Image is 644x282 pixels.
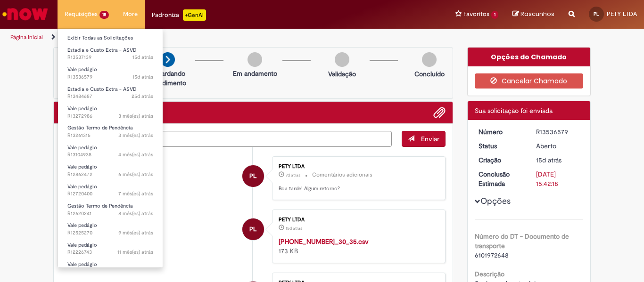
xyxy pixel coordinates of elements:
[118,229,153,236] time: 13/01/2025 13:40:07
[536,156,561,164] time: 15/09/2025 15:42:15
[118,151,153,158] span: 4 mês(es) atrás
[67,151,153,159] span: R13104938
[475,232,569,250] b: Número do DT - Documento de transporte
[67,202,133,209] span: Gestão Termo de Pendência
[335,52,349,67] img: img-circle-grey.png
[67,113,153,120] span: R13272986
[118,132,153,139] time: 08/07/2025 12:11:00
[279,237,369,246] a: [PHONE_NUMBER]_30_35.csv
[117,249,153,256] time: 05/11/2024 15:35:42
[132,93,153,100] span: 25d atrás
[471,169,529,188] dt: Conclusão Estimada
[475,106,553,115] span: Sua solicitação foi enviada
[233,69,277,78] p: Em andamento
[279,237,436,256] div: 173 KB
[118,171,153,178] time: 27/03/2025 16:18:07
[328,69,356,79] p: Validação
[279,164,436,169] div: PETY LTDA
[249,165,256,187] span: PL
[433,106,446,119] button: Adicionar anexos
[117,249,153,256] span: 11 mês(es) atrás
[67,190,153,198] span: R12720400
[67,132,153,139] span: R13261315
[118,132,153,139] span: 3 mês(es) atrás
[118,210,153,217] time: 07/02/2025 09:48:40
[463,9,489,19] span: Favoritos
[471,155,529,165] dt: Criação
[132,54,153,61] time: 15/09/2025 17:14:16
[422,52,437,67] img: img-circle-grey.png
[471,141,529,151] dt: Status
[536,127,580,137] div: R13536579
[312,171,372,179] small: Comentários adicionais
[7,29,422,46] ul: Trilhas de página
[67,171,153,178] span: R12862472
[536,155,580,165] div: 15/09/2025 15:42:15
[58,33,163,43] a: Exibir Todas as Solicitações
[67,54,153,61] span: R13537139
[118,210,153,217] span: 8 mês(es) atrás
[242,218,264,240] div: PETY LTDA
[67,222,97,229] span: Vale pedágio
[145,69,190,88] p: Aguardando atendimento
[152,9,206,21] div: Padroniza
[67,261,97,268] span: Vale pedágio
[160,52,175,67] img: arrow-next.png
[279,185,436,193] p: Boa tarde! Algum retorno?
[67,93,153,100] span: R13484687
[67,242,97,249] span: Vale pedágio
[536,141,580,151] div: Aberto
[594,11,599,17] span: PL
[10,33,43,41] a: Página inicial
[536,169,580,188] div: [DATE] 15:42:18
[67,249,153,256] span: R12226743
[67,105,97,112] span: Vale pedágio
[536,156,561,164] span: 15d atrás
[491,11,498,19] span: 1
[475,251,509,259] span: 6101972648
[607,10,637,18] span: PETY LTDA
[58,220,163,238] a: Aberto R12525270 : Vale pedágio
[118,113,153,120] time: 10/07/2025 10:50:11
[67,144,97,151] span: Vale pedágio
[58,259,163,277] a: Aberto R12140768 : Vale pedágio
[67,124,133,131] span: Gestão Termo de Pendência
[58,123,163,140] a: Aberto R13261315 : Gestão Termo de Pendência
[475,73,584,89] button: Cancelar Chamado
[118,190,153,197] time: 24/02/2025 15:38:19
[242,165,264,187] div: PETY LTDA
[468,48,591,66] div: Opções do Chamado
[286,226,302,231] time: 15/09/2025 15:41:13
[471,127,529,137] dt: Número
[475,270,504,278] b: Descrição
[132,73,153,81] time: 15/09/2025 15:42:16
[67,229,153,237] span: R12525270
[1,5,50,24] img: ServiceNow
[58,201,163,218] a: Aberto R12620241 : Gestão Termo de Pendência
[118,190,153,197] span: 7 mês(es) atrás
[118,229,153,236] span: 9 mês(es) atrás
[58,64,163,82] a: Aberto R13536579 : Vale pedágio
[61,131,392,147] textarea: Digite sua mensagem aqui...
[118,113,153,120] span: 3 mês(es) atrás
[118,151,153,158] time: 28/05/2025 11:57:54
[414,69,445,79] p: Concluído
[67,183,97,190] span: Vale pedágio
[67,86,137,93] span: Estadia e Custo Extra - ASVD
[58,162,163,179] a: Aberto R12862472 : Vale pedágio
[58,104,163,121] a: Aberto R13272986 : Vale pedágio
[58,240,163,258] a: Aberto R12226743 : Vale pedágio
[58,28,163,268] ul: Requisições
[279,217,436,223] div: PETY LTDA
[520,9,554,18] span: Rascunhos
[286,226,302,231] span: 15d atrás
[123,9,138,19] span: More
[99,11,109,19] span: 18
[58,143,163,160] a: Aberto R13104938 : Vale pedágio
[132,93,153,100] time: 05/09/2025 12:39:21
[67,47,137,54] span: Estadia e Custo Extra - ASVD
[67,66,97,73] span: Vale pedágio
[132,54,153,61] span: 15d atrás
[67,210,153,218] span: R12620241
